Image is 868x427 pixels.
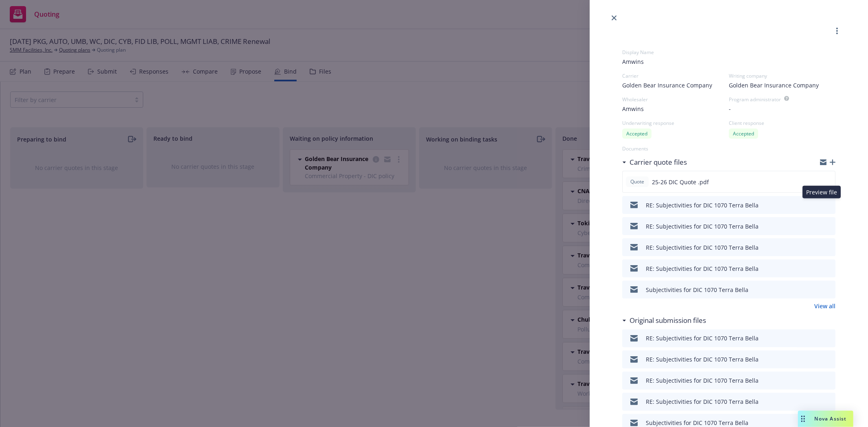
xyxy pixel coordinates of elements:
[729,105,731,113] span: -
[729,72,835,79] div: Writing company
[646,355,759,364] div: RE: Subjectivities for DIC 1070 Terra Bella
[629,178,645,185] span: Quote
[798,411,808,427] div: Drag to move
[622,72,729,79] div: Carrier
[630,157,687,168] h3: Carrier quote files
[622,315,706,326] div: Original submission files
[811,177,818,187] button: download file
[798,411,853,427] button: Nova Assist
[729,81,819,89] span: Golden Bear Insurance Company
[646,201,759,209] div: RE: Subjectivities for DIC 1070 Terra Bella
[812,221,818,231] button: download file
[622,120,729,126] div: Underwriting response
[802,186,841,198] div: Preview file
[646,222,759,231] div: RE: Subjectivities for DIC 1070 Terra Bella
[812,285,818,294] button: download file
[622,57,835,66] span: Amwins
[823,200,832,210] button: preview file
[622,105,644,113] span: Amwins
[646,264,759,273] div: RE: Subjectivities for DIC 1070 Terra Bella
[824,177,832,187] button: preview file
[825,376,832,386] button: preview file
[622,81,712,89] span: Golden Bear Insurance Company
[622,145,835,152] div: Documents
[812,376,818,386] button: download file
[812,333,818,343] button: download file
[825,221,832,231] button: preview file
[630,315,706,326] h3: Original submission files
[652,178,709,186] span: 25-26 DIC Quote .pdf
[825,264,832,273] button: preview file
[646,418,748,427] div: Subjectivities for DIC 1070 Terra Bella
[646,243,759,252] div: RE: Subjectivities for DIC 1070 Terra Bella
[825,397,832,407] button: preview file
[609,13,619,23] a: close
[646,285,748,294] div: Subjectivities for DIC 1070 Terra Bella
[812,264,818,273] button: download file
[622,96,729,103] div: Wholesaler
[646,397,759,406] div: RE: Subjectivities for DIC 1070 Terra Bella
[729,96,781,103] div: Program administrator
[825,355,832,364] button: preview file
[729,129,758,139] div: Accepted
[812,397,818,407] button: download file
[815,415,847,422] span: Nova Assist
[814,302,835,310] a: View all
[622,49,835,56] div: Display Name
[646,334,759,342] div: RE: Subjectivities for DIC 1070 Terra Bella
[825,285,832,294] button: preview file
[812,242,818,252] button: download file
[812,355,818,364] button: download file
[810,200,817,210] button: download file
[646,376,759,385] div: RE: Subjectivities for DIC 1070 Terra Bella
[622,129,652,139] div: Accepted
[825,333,832,343] button: preview file
[729,120,835,126] div: Client response
[832,26,842,36] a: more
[622,157,687,168] div: Carrier quote files
[825,242,832,252] button: preview file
